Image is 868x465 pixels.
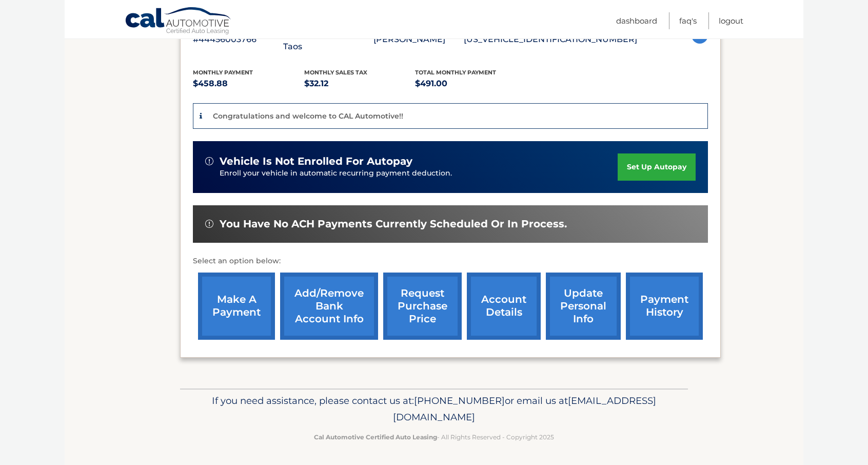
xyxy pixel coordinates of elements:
a: make a payment [198,273,275,340]
p: #44456003766 [193,32,283,47]
p: $458.88 [193,76,304,91]
a: request purchase price [383,273,462,340]
img: alert-white.svg [205,157,213,165]
img: alert-white.svg [205,220,213,228]
a: payment history [626,273,703,340]
span: Monthly Payment [193,69,253,76]
p: [PERSON_NAME] [373,32,464,47]
p: Enroll your vehicle in automatic recurring payment deduction. [220,168,618,179]
p: - All Rights Reserved - Copyright 2025 [187,432,681,442]
span: [PHONE_NUMBER] [414,395,505,406]
a: Dashboard [616,12,657,29]
a: Add/Remove bank account info [280,273,378,340]
p: [US_VEHICLE_IDENTIFICATION_NUMBER] [464,32,637,47]
a: Cal Automotive [125,7,232,36]
strong: Cal Automotive Certified Auto Leasing [314,433,437,441]
p: $491.00 [415,76,526,91]
a: set up autopay [618,153,696,181]
a: FAQ's [679,12,697,29]
p: $32.12 [304,76,416,91]
p: Congratulations and welcome to CAL Automotive!! [213,111,403,121]
p: 2025 Volkswagen Taos [283,25,373,54]
span: Total Monthly Payment [415,69,496,76]
span: You have no ACH payments currently scheduled or in process. [220,218,567,230]
span: vehicle is not enrolled for autopay [220,155,412,168]
a: update personal info [546,273,621,340]
p: Select an option below: [193,255,708,267]
p: If you need assistance, please contact us at: or email us at [187,393,681,425]
a: Logout [719,12,743,29]
a: account details [467,273,541,340]
span: Monthly sales Tax [304,69,367,76]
